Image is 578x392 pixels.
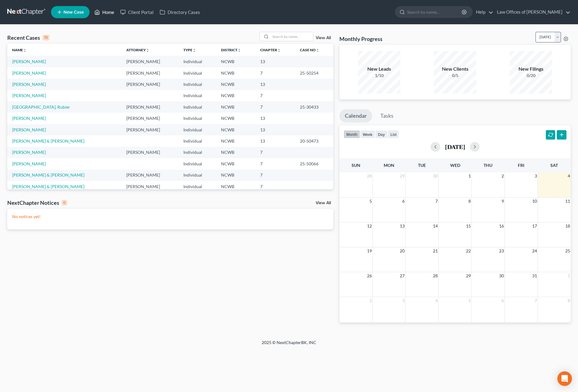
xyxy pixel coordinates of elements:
[501,297,505,304] span: 6
[216,101,255,113] td: NCWB
[178,56,216,67] td: Individual
[445,144,465,150] h2: [DATE]
[178,181,216,192] td: Individual
[216,135,255,147] td: NCWB
[178,101,216,113] td: Individual
[12,104,70,110] a: [GEOGRAPHIC_DATA], Rubier
[255,56,295,67] td: 13
[7,199,67,206] div: NextChapter Notices
[565,247,571,255] span: 25
[402,198,405,205] span: 6
[399,172,405,180] span: 29
[339,109,372,123] a: Calendar
[178,170,216,181] td: Individual
[399,222,405,230] span: 13
[557,371,572,386] div: Open Intercom Messenger
[366,172,372,180] span: 28
[216,170,255,181] td: NCWB
[126,48,149,52] a: Attorneyunfold_more
[121,113,178,124] td: [PERSON_NAME]
[300,48,319,52] a: Case Nounfold_more
[384,163,394,168] span: Mon
[216,90,255,101] td: NCWB
[518,163,524,168] span: Fri
[534,172,538,180] span: 3
[468,172,471,180] span: 1
[295,135,333,147] td: 20-50473
[146,49,149,52] i: unfold_more
[183,48,196,52] a: Typeunfold_more
[116,340,462,350] div: 2025 © NextChapterBK, INC
[178,147,216,158] td: Individual
[498,222,505,230] span: 16
[121,147,178,158] td: [PERSON_NAME]
[399,247,405,255] span: 20
[178,124,216,135] td: Individual
[270,32,313,41] input: Search by name...
[510,73,552,79] div: 0/20
[178,158,216,169] td: Individual
[255,147,295,158] td: 7
[339,35,382,42] h3: Monthly Progress
[494,7,570,18] a: Law Offices of [PERSON_NAME]
[255,79,295,90] td: 13
[358,73,400,79] div: 1/10
[216,79,255,90] td: NCWB
[468,297,471,304] span: 5
[277,49,281,52] i: unfold_more
[366,272,372,279] span: 26
[316,49,319,52] i: unfold_more
[567,297,571,304] span: 8
[255,170,295,181] td: 7
[369,297,372,304] span: 2
[121,170,178,181] td: [PERSON_NAME]
[63,10,84,15] span: New Case
[418,163,426,168] span: Tue
[255,101,295,113] td: 7
[567,272,571,279] span: 1
[192,49,196,52] i: unfold_more
[255,124,295,135] td: 13
[216,124,255,135] td: NCWB
[344,130,360,138] button: month
[532,272,538,279] span: 31
[432,272,438,279] span: 28
[366,247,372,255] span: 19
[255,113,295,124] td: 13
[352,163,360,168] span: Sun
[23,49,27,52] i: unfold_more
[12,214,328,220] p: No notices yet!
[498,247,505,255] span: 23
[316,36,331,40] a: View All
[473,7,493,18] a: Help
[237,49,241,52] i: unfold_more
[12,127,46,132] a: [PERSON_NAME]
[366,222,372,230] span: 12
[178,67,216,79] td: Individual
[117,7,157,18] a: Client Portal
[62,200,67,205] div: 0
[216,56,255,67] td: NCWB
[260,48,281,52] a: Chapterunfold_more
[465,247,471,255] span: 22
[216,181,255,192] td: NCWB
[121,101,178,113] td: [PERSON_NAME]
[216,147,255,158] td: NCWB
[121,67,178,79] td: [PERSON_NAME]
[121,124,178,135] td: [PERSON_NAME]
[550,163,558,168] span: Sat
[532,198,538,205] span: 10
[498,272,505,279] span: 30
[435,198,438,205] span: 7
[465,272,471,279] span: 29
[534,297,538,304] span: 7
[12,184,84,189] a: [PERSON_NAME] & [PERSON_NAME]
[12,93,46,98] a: [PERSON_NAME]
[532,247,538,255] span: 24
[465,222,471,230] span: 15
[532,222,538,230] span: 17
[316,201,331,205] a: View All
[12,70,46,76] a: [PERSON_NAME]
[12,82,46,87] a: [PERSON_NAME]
[567,172,571,180] span: 4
